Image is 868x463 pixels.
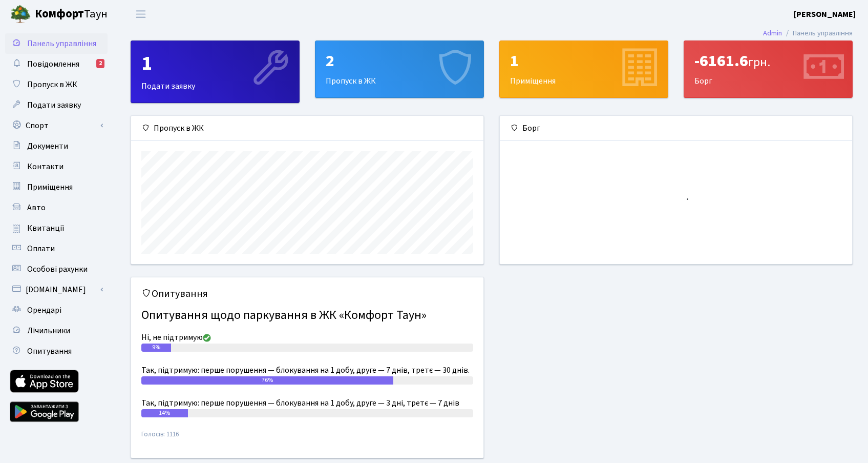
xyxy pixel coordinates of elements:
a: Подати заявку [5,95,108,115]
a: Опитування [5,341,108,361]
button: Переключити навігацію [128,6,154,23]
a: Особові рахунки [5,259,108,279]
span: Лічильники [27,325,70,336]
a: Приміщення [5,177,108,197]
a: Контакти [5,156,108,177]
div: 14% [141,409,188,417]
a: Спорт [5,115,108,136]
small: Голосів: 1116 [141,430,473,448]
div: 1 [141,51,289,76]
h5: Опитування [141,288,473,300]
span: Приміщення [27,182,73,193]
div: 9% [141,344,171,352]
div: -6161.6 [694,51,842,71]
div: Подати заявку [131,41,299,103]
a: Admin [763,28,782,38]
span: грн. [748,53,770,71]
div: 2 [96,59,104,68]
span: Панель управління [27,38,96,49]
span: Таун [35,6,108,23]
h4: Опитування щодо паркування в ЖК «Комфорт Таун» [141,304,473,327]
a: Панель управління [5,33,108,54]
a: Документи [5,136,108,156]
div: Пропуск в ЖК [131,116,483,141]
span: Подати заявку [27,99,81,111]
a: Авто [5,197,108,218]
span: Контакти [27,161,63,172]
span: Особові рахунки [27,264,88,275]
div: Приміщення [500,41,668,97]
span: Пропуск в ЖК [27,79,77,90]
a: Квитанції [5,218,108,238]
div: Ні, не підтримую [141,331,473,344]
span: Опитування [27,346,72,357]
li: Панель управління [782,28,853,39]
b: [PERSON_NAME] [794,9,856,20]
a: Пропуск в ЖК [5,74,108,95]
nav: breadcrumb [748,23,868,44]
span: Повідомлення [27,58,79,70]
span: Авто [27,202,46,213]
a: Орендарі [5,300,108,320]
a: [DOMAIN_NAME] [5,279,108,300]
div: 1 [510,51,658,71]
div: Так, підтримую: перше порушення — блокування на 1 добу, друге — 7 днів, третє — 30 днів. [141,364,473,376]
div: Борг [684,41,852,97]
span: Документи [27,140,68,152]
a: [PERSON_NAME] [794,8,856,21]
div: 76% [141,376,393,385]
a: 1Подати заявку [131,41,300,103]
a: 1Приміщення [499,41,668,98]
div: 2 [326,51,473,71]
b: Комфорт [35,6,84,22]
span: Квитанції [27,223,65,234]
div: Так, підтримую: перше порушення — блокування на 1 добу, друге — 3 дні, третє — 7 днів [141,397,473,409]
a: Оплати [5,238,108,259]
a: Лічильники [5,320,108,341]
img: logo.png [10,4,31,25]
div: Пропуск в ЖК [315,41,483,97]
div: Борг [500,116,852,141]
span: Орендарі [27,305,61,316]
a: Повідомлення2 [5,54,108,74]
a: 2Пропуск в ЖК [315,41,484,98]
span: Оплати [27,243,55,254]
